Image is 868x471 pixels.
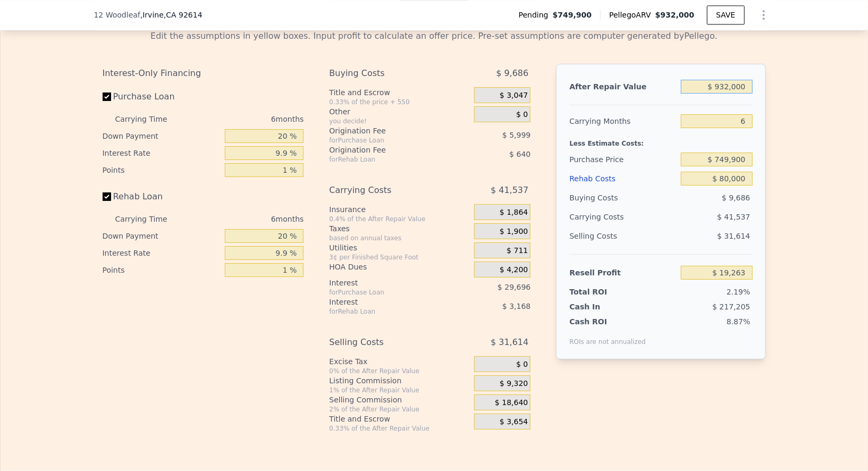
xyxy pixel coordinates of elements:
span: $ 18,640 [495,398,528,408]
div: Selling Commission [329,394,470,405]
div: 2% of the After Repair Value [329,405,470,414]
span: $ 9,320 [500,379,528,389]
span: $ 41,537 [717,213,750,221]
label: Rehab Loan [103,187,221,206]
div: Down Payment [103,228,221,245]
div: Listing Commission [329,375,470,386]
span: 12 Woodleaf [94,10,140,20]
span: $ 9,686 [722,194,750,202]
div: Buying Costs [569,188,677,207]
span: $ 31,614 [491,333,528,352]
div: Selling Costs [329,333,448,352]
span: , Irvine [140,10,203,20]
input: Purchase Loan [103,92,111,101]
div: Edit the assumptions in yellow boxes. Input profit to calculate an offer price. Pre-set assumptio... [103,30,766,43]
div: Rehab Costs [569,169,677,188]
div: Carrying Time [115,111,184,128]
span: 2.19% [727,288,750,296]
span: 8.87% [727,317,750,326]
span: Pellego ARV [609,10,655,20]
div: Purchase Price [569,150,677,169]
span: $ 29,696 [498,283,530,291]
div: 6 months [189,211,304,228]
span: $ 41,537 [491,181,528,200]
div: for Rehab Loan [329,307,448,316]
span: $932,000 [655,11,695,19]
div: Carrying Costs [329,181,448,200]
div: based on annual taxes [329,234,470,242]
button: SAVE [707,5,744,24]
div: Insurance [329,204,470,215]
div: Resell Profit [569,263,677,282]
span: $ 640 [509,150,530,158]
div: 0.33% of the price + 550 [329,98,470,106]
div: Carrying Months [569,112,677,131]
div: for Rehab Loan [329,155,448,164]
div: for Purchase Loan [329,288,448,297]
span: $ 5,999 [502,131,530,139]
div: Points [103,262,221,279]
div: Buying Costs [329,64,448,83]
div: 0.33% of the After Repair Value [329,424,470,433]
div: Origination Fee [329,125,448,136]
div: Interest-Only Financing [103,64,304,83]
div: Down Payment [103,128,221,145]
div: 3¢ per Finished Square Foot [329,253,470,262]
div: Less Estimate Costs: [569,131,752,150]
span: $ 3,047 [500,91,528,100]
div: Total ROI [569,287,636,297]
div: 1% of the After Repair Value [329,386,470,394]
div: HOA Dues [329,262,470,272]
div: Points [103,162,221,179]
div: Taxes [329,223,470,234]
span: Pending [519,10,553,20]
div: 0.4% of the After Repair Value [329,215,470,223]
div: After Repair Value [569,77,677,96]
div: Interest [329,297,448,307]
span: $ 9,686 [496,64,528,83]
div: you decide! [329,117,470,125]
div: Interest Rate [103,245,221,262]
div: Selling Costs [569,226,677,246]
div: Other [329,106,470,117]
button: Show Options [753,4,774,26]
span: , CA 92614 [164,11,203,19]
span: $ 0 [516,110,528,120]
span: $749,900 [553,10,592,20]
div: Cash In [569,301,636,312]
input: Rehab Loan [103,192,111,201]
div: Utilities [329,242,470,253]
div: Origination Fee [329,145,448,155]
span: $ 1,864 [500,208,528,217]
div: for Purchase Loan [329,136,448,145]
span: $ 1,900 [500,227,528,237]
span: $ 3,168 [502,302,530,310]
div: Interest [329,277,448,288]
div: Carrying Time [115,211,184,228]
span: $ 217,205 [712,302,750,311]
span: $ 4,200 [500,265,528,275]
span: $ 711 [507,246,528,256]
div: Excise Tax [329,356,470,367]
div: Title and Escrow [329,414,470,424]
div: ROIs are not annualized [569,327,646,346]
span: $ 31,614 [717,232,750,240]
div: 6 months [189,111,304,128]
div: Title and Escrow [329,87,470,98]
div: Interest Rate [103,145,221,162]
div: Cash ROI [569,316,646,327]
span: $ 3,654 [500,417,528,427]
div: Carrying Costs [569,207,636,226]
span: $ 0 [516,360,528,369]
div: 0% of the After Repair Value [329,367,470,375]
label: Purchase Loan [103,87,221,106]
